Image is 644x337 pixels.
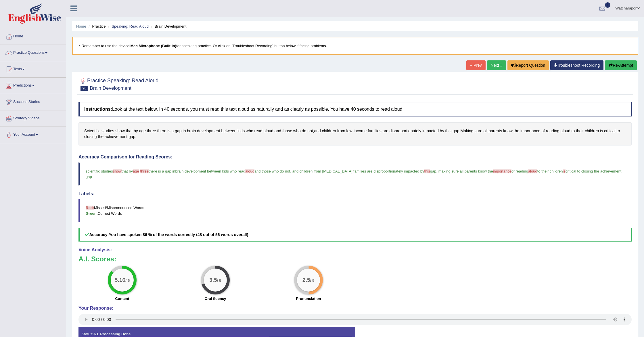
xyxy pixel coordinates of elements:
span: making sure all parents know the [438,169,493,173]
span: to their children [537,169,563,173]
a: Troubleshoot Recording [550,60,603,70]
a: Success Stories [0,94,66,108]
span: Click to see word definition [390,128,421,134]
button: Report Question [507,60,549,70]
span: three [140,169,149,173]
a: Home [0,28,66,43]
span: Click to see word definition [139,128,146,134]
span: importance [493,169,511,173]
span: Click to see word definition [617,128,620,134]
span: there is a gap in [149,169,175,173]
span: critical to closing the achievement gap [86,169,622,179]
span: 0 [605,2,611,8]
span: aloud [245,169,254,173]
span: Click to see word definition [187,128,196,134]
b: You have spoken 86 % of the words correctly (48 out of 56 words overall) [109,232,248,237]
span: Click to see word definition [105,134,127,140]
big: 2.5 [302,277,310,283]
a: Predictions [0,78,66,92]
span: Click to see word definition [572,128,575,134]
span: this [424,169,430,173]
label: Pronunciation [296,296,321,301]
h5: Accuracy: [78,228,632,242]
label: Oral fluency [204,296,226,301]
a: Strategy Videos [0,110,66,125]
a: « Prev [466,60,485,70]
div: , - . . [78,122,632,145]
span: Click to see word definition [134,128,138,134]
h4: Labels: [78,191,632,196]
blockquote: * Remember to use the device for speaking practice. Or click on [Troubleshoot Recording] button b... [72,37,638,55]
span: Click to see word definition [157,128,166,134]
a: Your Account [0,127,66,141]
b: Red: [86,206,94,210]
label: Content [115,296,129,301]
span: Click to see word definition [84,134,97,140]
a: Tests [0,61,66,76]
span: . [436,169,437,173]
span: Click to see word definition [541,128,545,134]
span: Click to see word definition [147,128,156,134]
span: Click to see word definition [307,128,313,134]
span: Click to see word definition [503,128,513,134]
span: Click to see word definition [585,128,599,134]
span: , [290,169,291,173]
span: Click to see word definition [368,128,381,134]
span: Click to see word definition [576,128,584,134]
blockquote: Missed/Mispronounced Words Correct Words [78,199,632,222]
span: Click to see word definition [489,128,502,134]
small: / 5 [217,278,221,283]
span: Click to see word definition [101,128,114,134]
span: Click to see word definition [600,128,603,134]
li: Practice [87,24,106,29]
span: aloud [528,169,537,173]
span: Click to see word definition [475,128,482,134]
span: Click to see word definition [197,128,220,134]
span: 90 [80,86,88,91]
span: Click to see word definition [560,128,570,134]
span: Click to see word definition [172,128,174,134]
span: Click to see word definition [129,134,135,140]
span: brain development between kids who read [175,169,246,173]
b: iMac Microphone (Built-in) [129,44,176,48]
a: Next » [487,60,506,70]
span: Click to see word definition [354,128,367,134]
span: Click to see word definition [98,134,103,140]
h4: Your Response: [78,306,632,311]
span: Click to see word definition [126,128,133,134]
span: Click to see word definition [383,128,388,134]
span: Click to see word definition [346,128,352,134]
span: Click to see word definition [293,128,301,134]
span: that by [122,169,133,173]
b: Instructions: [84,107,112,112]
span: Click to see word definition [282,128,292,134]
span: Click to see word definition [302,128,306,134]
span: and children from [MEDICAL_DATA] families are disproportionately impacted by [292,169,424,173]
big: 5.16 [115,277,125,283]
small: / 6 [125,278,130,283]
a: Speaking: Read Aloud [112,24,149,28]
span: Click to see word definition [237,128,245,134]
span: Click to see word definition [221,128,236,134]
span: Click to see word definition [168,128,170,134]
span: Click to see word definition [514,128,519,134]
span: Click to see word definition [115,128,125,134]
span: Click to see word definition [314,128,321,134]
b: Green: [86,211,98,216]
span: Click to see word definition [453,128,459,134]
span: Click to see word definition [322,128,336,134]
span: scientific studies [86,169,113,173]
span: Click to see word definition [183,128,186,134]
a: Practice Questions [0,45,66,59]
span: Click to see word definition [84,128,100,134]
span: Click to see word definition [422,128,439,134]
span: Click to see word definition [264,128,273,134]
b: A.I. Scores: [78,255,116,263]
span: Click to see word definition [440,128,444,134]
span: Click to see word definition [337,128,345,134]
span: and those who do not [254,169,290,173]
strong: A.I. Processing Done [93,332,131,336]
span: Click to see word definition [484,128,488,134]
span: Click to see word definition [546,128,559,134]
a: Home [76,24,86,28]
